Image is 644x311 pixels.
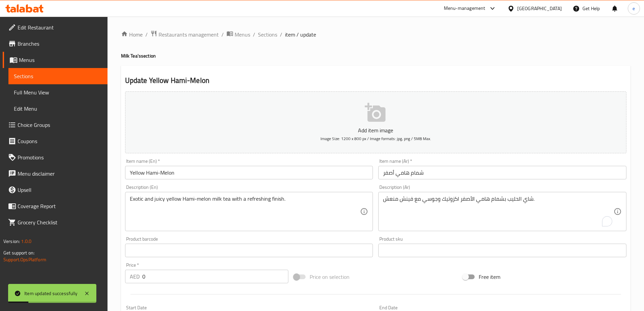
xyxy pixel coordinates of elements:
[19,56,102,64] span: Menus
[280,30,282,39] li: /
[3,149,108,165] a: Promotions
[310,273,350,281] span: Price on selection
[253,30,255,39] li: /
[18,186,102,194] span: Upsell
[21,237,31,246] span: 1.0.0
[226,30,250,39] a: Menus
[159,30,219,39] span: Restaurants management
[145,30,148,39] li: /
[3,255,46,264] a: Support.OpsPlatform
[3,198,108,214] a: Coverage Report
[221,30,224,39] li: /
[136,126,616,134] p: Add item image
[125,75,626,86] h2: Update Yellow Hami-Melon
[3,52,108,68] a: Menus
[235,30,250,39] span: Menus
[3,165,108,182] a: Menu disclaimer
[14,72,102,80] span: Sections
[130,196,360,228] textarea: Exotic and juicy yellow Hami-melon milk tea with a refreshing finish.
[121,30,143,39] a: Home
[14,88,102,96] span: Full Menu View
[378,244,626,257] input: Please enter product sku
[18,137,102,145] span: Coupons
[383,196,614,228] textarea: To enrich screen reader interactions, please activate Accessibility in Grammarly extension settings
[125,91,626,153] button: Add item imageImage Size: 1200 x 800 px / Image formats: jpg, png / 5MB Max.
[479,273,500,281] span: Free item
[130,272,140,281] p: AED
[3,182,108,198] a: Upsell
[3,248,34,257] span: Get support on:
[18,202,102,210] span: Coverage Report
[8,84,108,101] a: Full Menu View
[142,270,289,283] input: Please enter price
[24,290,77,297] div: Item updated successfully
[3,133,108,149] a: Coupons
[3,237,20,246] span: Version:
[18,121,102,129] span: Choice Groups
[18,40,102,48] span: Branches
[8,101,108,117] a: Edit Menu
[320,135,431,142] span: Image Size: 1200 x 800 px / Image formats: jpg, png / 5MB Max.
[18,170,102,178] span: Menu disclaimer
[125,166,373,179] input: Enter name En
[18,23,102,31] span: Edit Restaurant
[3,19,108,36] a: Edit Restaurant
[3,36,108,52] a: Branches
[14,105,102,113] span: Edit Menu
[150,30,219,39] a: Restaurants management
[121,52,630,59] h4: Milk Tea's section
[18,153,102,161] span: Promotions
[3,214,108,230] a: Grocery Checklist
[258,30,277,39] a: Sections
[633,5,635,12] span: e
[378,166,626,179] input: Enter name Ar
[121,30,630,39] nav: breadcrumb
[285,30,316,39] span: item / update
[517,5,562,12] div: [GEOGRAPHIC_DATA]
[18,218,102,226] span: Grocery Checklist
[125,244,373,257] input: Please enter product barcode
[444,4,485,13] div: Menu-management
[3,117,108,133] a: Choice Groups
[8,68,108,84] a: Sections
